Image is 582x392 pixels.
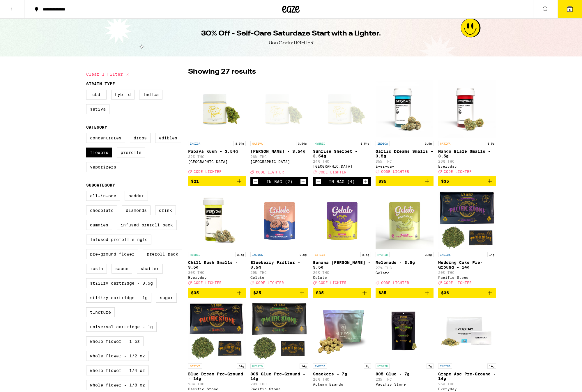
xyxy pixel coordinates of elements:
[86,264,107,274] label: Rosin
[155,133,181,143] label: Edibles
[438,159,496,163] p: 26% THC
[376,159,434,163] p: 35% THC
[250,302,308,361] img: Pacific Stone - 805 Glue Pre-Ground - 14g
[156,293,177,303] label: Sugar
[376,377,434,381] p: 23% THC
[233,141,246,146] p: 3.54g
[269,40,314,46] div: Use Code: LIGHTER
[487,363,496,369] p: 14g
[313,252,327,257] p: SATIVA
[250,191,308,288] a: Open page for Blueberry Fritter - 3.5g from Gelato
[376,266,434,270] p: 27% THC
[188,149,246,154] p: Papaya Kush - 3.54g
[438,191,496,249] img: Pacific Stone - Wedding Cake Pre-Ground - 14g
[86,351,149,361] label: Whole Flower - 1/2 oz
[250,149,308,154] p: [PERSON_NAME] - 3.54g
[359,141,371,146] p: 3.54g
[237,363,246,369] p: 14g
[313,276,371,279] div: Gelato
[300,179,306,185] button: Increment
[86,278,157,288] label: STIIIZY Cartridge - 0.5g
[300,363,308,369] p: 14g
[256,281,284,285] span: CODE LIGHTER
[111,90,135,100] label: Hybrid
[188,191,246,249] img: Everyday - Chill Kush Smalls - 3.5g
[319,281,346,285] span: CODE LIGHTER
[438,164,496,168] div: Everyday
[86,90,107,100] label: CBD
[313,271,371,274] p: 26% THC
[376,260,434,265] p: Melonade - 3.5g
[250,191,308,249] img: Gelato - Blueberry Fritter - 3.5g
[188,387,246,391] div: Pacific Stone
[250,155,308,159] p: 26% THC
[313,372,371,376] p: Smackers - 7g
[376,141,390,146] p: INDICA
[86,249,138,259] label: Pre-ground Flower
[315,179,321,185] button: Decrement
[441,290,449,295] span: $36
[376,164,434,168] div: Everyday
[194,170,222,173] span: CODE LIGHTER
[329,179,355,184] div: In Bag (4)
[191,290,199,295] span: $35
[188,276,246,279] div: Everyday
[298,252,308,257] p: 3.5g
[250,141,264,146] p: SATIVA
[188,363,202,369] p: SATIVA
[130,133,151,143] label: Drops
[444,281,472,285] span: CODE LIGHTER
[438,363,452,369] p: INDICA
[143,249,182,259] label: Preroll Pack
[313,149,371,158] p: Sunrise Sherbet - 3.54g
[250,276,308,279] div: Gelato
[86,220,112,230] label: Gummies
[250,252,264,257] p: INDICA
[86,104,109,114] label: Sativa
[487,252,496,257] p: 14g
[313,377,371,381] p: 26% THC
[125,191,148,201] label: Badder
[360,252,371,257] p: 3.5g
[86,380,149,390] label: Whole Flower - 1/8 oz
[86,366,149,375] label: Whole Flower - 1/4 oz
[423,252,434,257] p: 3.5g
[319,170,346,174] span: CODE LIGHTER
[441,179,449,184] span: $35
[86,81,115,86] legend: Strain Type
[438,288,496,298] button: Add to bag
[378,290,386,295] span: $35
[188,372,246,381] p: Blue Dream Pre-Ground - 14g
[155,205,176,215] label: Drink
[86,162,120,172] label: Vaporizers
[313,159,371,163] p: 24% THC
[313,164,371,168] div: [GEOGRAPHIC_DATA]
[381,170,409,173] span: CODE LIGHTER
[313,302,371,361] img: Autumn Brands - Smackers - 7g
[188,288,246,298] button: Add to bag
[188,252,202,257] p: HYBRID
[250,372,308,381] p: 805 Glue Pre-Ground - 14g
[235,252,246,257] p: 3.5g
[117,148,145,157] label: Prerolls
[188,302,246,361] img: Pacific Stone - Blue Dream Pre-Ground - 14g
[313,288,371,298] button: Add to bag
[313,80,371,177] a: Open page for Sunrise Sherbet - 3.54g from Stone Road
[139,90,162,100] label: Indica
[381,281,409,285] span: CODE LIGHTER
[378,179,386,184] span: $35
[253,290,261,295] span: $35
[250,288,308,298] button: Add to bag
[250,80,308,177] a: Open page for Lemon Jack - 3.54g from Stone Road
[376,191,434,288] a: Open page for Melonade - 3.5g from Gelato
[122,205,151,215] label: Diamonds
[438,302,496,361] img: Everyday - Grape Ape Pre-Ground - 14g
[376,372,434,376] p: 805 Glue - 7g
[376,252,390,257] p: HYBRID
[376,80,434,176] a: Open page for Garlic Dreams Smalls - 3.5g from Everyday
[438,382,496,386] p: 25% THC
[188,160,246,164] div: [GEOGRAPHIC_DATA]
[545,375,576,389] iframe: Opens a widget where you can find more information
[427,363,434,369] p: 7g
[376,288,434,298] button: Add to bag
